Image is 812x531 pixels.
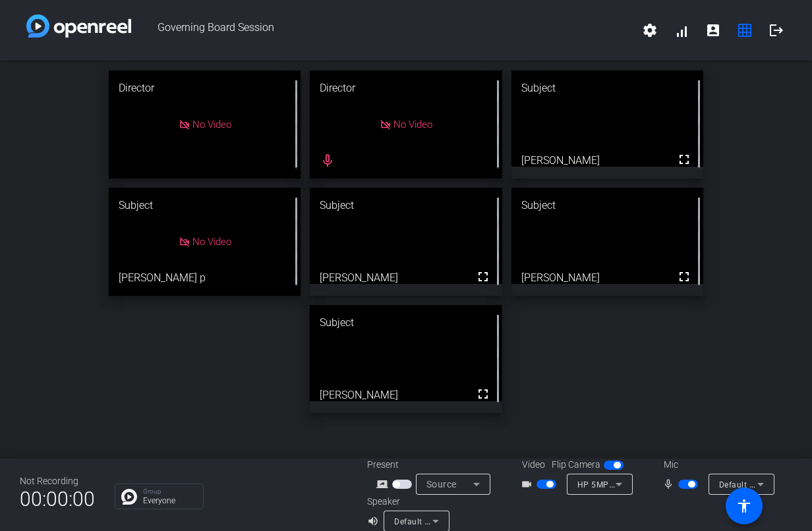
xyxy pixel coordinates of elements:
span: Default - Speakers (2- Realtek(R) Audio) [394,516,546,526]
div: Subject [511,188,704,223]
mat-icon: fullscreen [676,269,692,285]
span: No Video [192,119,231,130]
mat-icon: fullscreen [475,386,491,402]
div: Not Recording [20,474,95,488]
p: Group [143,488,196,495]
div: Subject [310,188,502,223]
span: Governing Board Session [131,14,634,46]
button: signal_cellular_alt [666,14,697,46]
div: Present [367,458,499,472]
mat-icon: screen_share_outline [376,476,392,492]
span: Video [522,458,545,472]
div: Subject [511,70,704,106]
mat-icon: logout [768,22,784,38]
div: Subject [310,305,502,341]
span: Flip Camera [552,458,600,472]
div: Mic [651,458,782,472]
mat-icon: accessibility [736,498,752,514]
img: Chat Icon [121,489,137,505]
span: No Video [393,119,432,130]
mat-icon: settings [642,22,658,38]
div: Director [109,70,301,106]
mat-icon: account_box [705,22,721,38]
div: Speaker [367,495,446,509]
mat-icon: grid_on [737,22,753,38]
p: Everyone [143,497,196,505]
span: No Video [192,236,231,248]
mat-icon: volume_up [367,513,383,529]
span: HP 5MP Camera (0408:545f) [577,479,690,489]
span: 00:00:00 [20,483,95,515]
span: Source [426,479,457,489]
img: white-gradient.svg [26,14,131,38]
div: Subject [109,188,301,223]
mat-icon: fullscreen [475,269,491,285]
mat-icon: fullscreen [676,152,692,167]
mat-icon: mic_none [662,476,678,492]
mat-icon: videocam_outline [521,476,536,492]
div: Director [310,70,502,106]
